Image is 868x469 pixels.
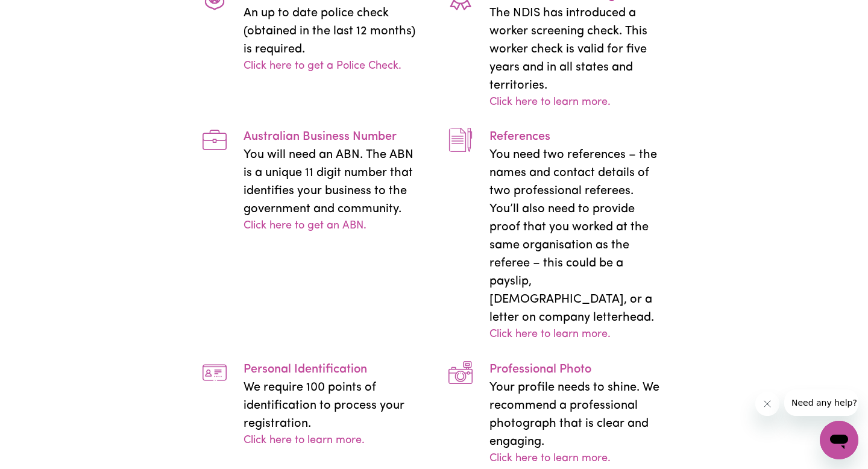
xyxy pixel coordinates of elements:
img: require-22.6b45d34c.png [448,128,473,152]
img: require-23.afc0f009.png [448,360,473,385]
p: Australian Business Number [244,128,420,146]
p: The NDIS has introduced a worker screening check. This worker check is valid for five years and i... [489,4,665,95]
a: Click here to learn more. [489,451,611,467]
p: Personal Identification [244,360,420,379]
p: An up to date police check (obtained in the last 12 months) is required. [244,4,420,58]
a: Click here to learn more. [489,95,611,111]
iframe: Close message [755,392,779,416]
img: require-12.64ad963b.png [203,128,227,152]
p: We require 100 points of identification to process your registration. [244,379,420,433]
a: Click here to get a Police Check. [244,58,401,75]
p: You need two references – the names and contact details of two professional referees. You’ll also... [489,146,665,327]
p: Your profile needs to shine. We recommend a professional photograph that is clear and engaging. [489,379,665,451]
p: You will need an ABN. The ABN is a unique 11 digit number that identifies your business to the go... [244,146,420,218]
iframe: Message from company [784,389,858,416]
iframe: Button to launch messaging window [820,421,858,459]
a: Click here to get an ABN. [244,218,366,234]
a: Click here to learn more. [244,433,365,449]
img: require-13.acbe3b74.png [203,360,227,385]
p: Professional Photo [489,360,665,379]
p: References [489,128,665,146]
a: Click here to learn more. [489,327,611,343]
